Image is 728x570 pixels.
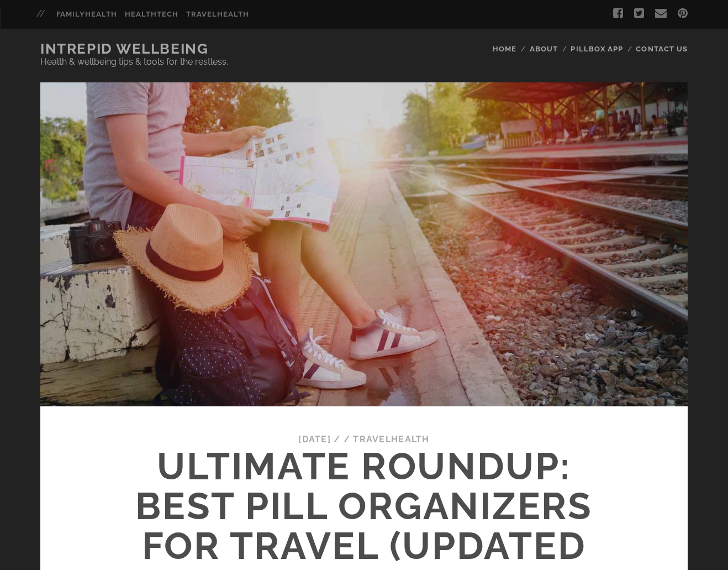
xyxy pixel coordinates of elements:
[493,43,516,56] a: Home
[353,434,429,445] a: TravelHealth
[186,8,250,21] a: travelhealth
[655,7,667,19] i: email
[571,43,623,56] a: Pillbox App
[613,7,623,19] i: facebook
[634,7,644,19] i: twitter
[125,8,178,21] a: healthtech
[636,43,687,56] a: Contact Us
[298,434,331,445] span: [DATE]
[56,8,118,21] a: familyhealth
[530,43,558,56] a: About
[678,7,688,19] i: pinterest
[344,434,350,445] span: /
[334,434,340,445] span: /
[40,40,208,57] a: Intrepid Wellbeing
